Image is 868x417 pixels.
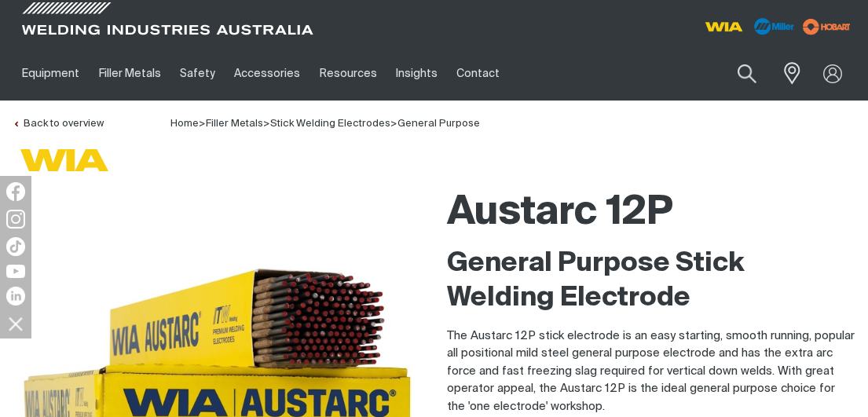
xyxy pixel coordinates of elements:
nav: Main [13,46,645,101]
a: Home [170,117,199,129]
input: Product name or item number... [701,55,774,92]
span: > [263,119,270,129]
img: LinkedIn [6,287,25,305]
img: miller [798,15,855,38]
a: Equipment [13,46,89,101]
img: hide socials [2,310,29,337]
span: > [199,119,206,129]
a: Filler Metals [206,119,263,129]
h2: General Purpose Stick Welding Electrode [447,247,856,316]
span: > [390,119,397,129]
a: Insights [386,46,447,101]
h1: Austarc 12P [447,188,856,239]
a: Back to overview [13,119,104,129]
span: Home [170,119,199,129]
a: Contact [447,46,509,101]
a: Safety [170,46,225,101]
a: General Purpose [397,119,480,129]
img: Instagram [6,210,25,229]
img: YouTube [6,265,25,278]
p: The Austarc 12P stick electrode is an easy starting, smooth running, popular all positional mild ... [447,327,856,416]
a: Accessories [225,46,309,101]
button: Search products [720,55,774,92]
a: Filler Metals [89,46,170,101]
a: Stick Welding Electrodes [270,119,390,129]
img: Facebook [6,182,25,201]
a: Resources [310,46,386,101]
img: TikTok [6,237,25,256]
